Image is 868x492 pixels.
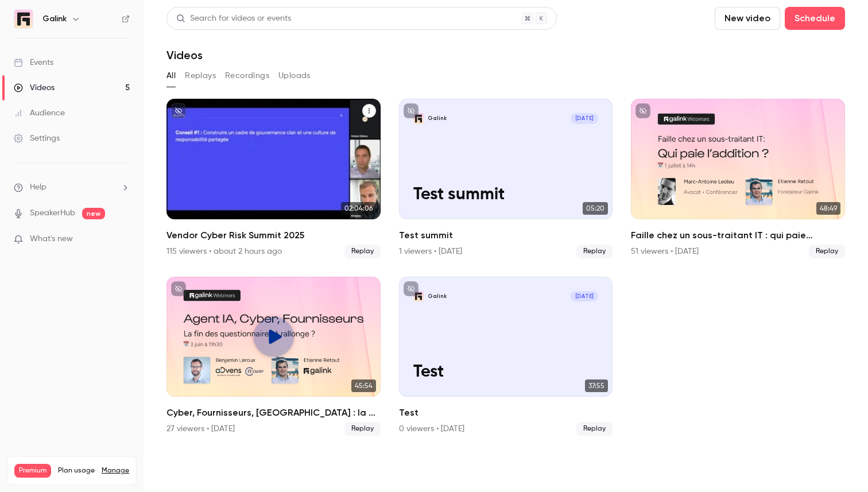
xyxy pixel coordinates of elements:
span: Replay [809,245,845,258]
img: Test summit [413,113,424,124]
a: 02:04:06Vendor Cyber Risk Summit 2025115 viewers • about 2 hours agoReplay [166,99,381,258]
button: Replays [185,67,216,85]
ul: Videos [166,99,845,436]
button: All [166,67,176,85]
p: Test summit [413,185,598,205]
span: Replay [576,422,613,436]
p: Galink [428,115,447,122]
h1: Videos [166,48,203,62]
button: Recordings [225,67,269,85]
li: help-dropdown-opener [14,181,130,193]
p: Test [413,363,598,382]
a: 48:49Faille chez un sous-traitant IT : qui paie l’addition ?51 viewers • [DATE]Replay [631,99,845,258]
span: 45:54 [351,379,376,392]
span: Help [30,181,46,193]
p: Galink [428,293,447,300]
span: Plan usage [58,466,95,475]
h2: Test [399,406,613,420]
span: What's new [30,233,73,245]
button: New video [715,7,780,30]
a: Manage [102,466,129,475]
div: 0 viewers • [DATE] [399,423,464,435]
span: Replay [576,245,613,258]
li: Vendor Cyber Risk Summit 2025 [166,99,381,258]
span: new [82,208,105,219]
h2: Vendor Cyber Risk Summit 2025 [166,228,381,242]
span: 05:20 [583,202,608,215]
button: unpublished [404,281,418,296]
a: SpeakerHub [30,207,75,219]
span: [DATE] [571,113,598,124]
span: 02:04:06 [341,202,376,215]
section: Videos [166,7,845,485]
h2: Cyber, Fournisseurs, [GEOGRAPHIC_DATA] : la fin des questionnaires à rallonge ? [166,406,381,420]
div: Videos [14,82,55,94]
div: 1 viewers • [DATE] [399,246,462,257]
button: unpublished [171,103,186,118]
a: TestGalink[DATE]Test37:55Test0 viewers • [DATE]Replay [399,277,613,436]
img: Galink [14,10,33,28]
span: Replay [344,422,381,436]
span: Replay [344,245,381,258]
span: [DATE] [571,291,598,302]
h2: Test summit [399,228,613,242]
li: Cyber, Fournisseurs, IA : la fin des questionnaires à rallonge ? [166,277,381,436]
h2: Faille chez un sous-traitant IT : qui paie l’addition ? [631,228,845,242]
button: Uploads [278,67,311,85]
div: 51 viewers • [DATE] [631,246,699,257]
span: 37:55 [585,379,608,392]
img: Test [413,291,424,302]
li: Test [399,277,613,436]
div: 27 viewers • [DATE] [166,423,235,435]
button: unpublished [635,103,650,118]
li: Faille chez un sous-traitant IT : qui paie l’addition ? [631,99,845,258]
div: Audience [14,107,65,119]
button: Schedule [785,7,845,30]
button: unpublished [404,103,418,118]
a: Test summitGalink[DATE]Test summit05:20Test summit1 viewers • [DATE]Replay [399,99,613,258]
span: Premium [14,464,51,478]
div: 115 viewers • about 2 hours ago [166,246,282,257]
h6: Galink [42,13,67,25]
div: Settings [14,133,60,144]
span: 48:49 [816,202,840,215]
a: 45:54Cyber, Fournisseurs, [GEOGRAPHIC_DATA] : la fin des questionnaires à rallonge ?27 viewers • ... [166,277,381,436]
button: unpublished [171,281,186,296]
li: Test summit [399,99,613,258]
div: Events [14,57,53,68]
div: Search for videos or events [176,13,291,25]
